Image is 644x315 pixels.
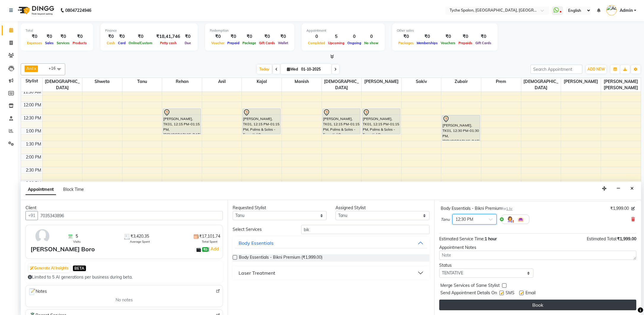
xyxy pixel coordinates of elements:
div: 3:00 PM [25,180,42,186]
div: ₹0 [71,33,88,40]
span: Appointment [25,184,56,195]
span: BETA [73,266,86,271]
div: ₹0 [127,33,154,40]
span: [PERSON_NAME] [362,78,401,85]
span: Admin [620,7,633,14]
img: logo [15,2,56,19]
span: Expenses [25,41,44,45]
span: Sales [44,41,55,45]
span: Sakiv [402,78,441,85]
div: Requested Stylist [233,205,327,211]
div: Body Essentials [239,239,274,247]
b: 08047224946 [65,2,91,19]
span: Body Essentials - Bikni Premium (₹1,999.00) [239,254,322,262]
i: Edit price [631,207,635,210]
span: [DEMOGRAPHIC_DATA] [322,78,362,92]
button: Book [439,300,636,310]
span: ADD NEW [587,67,605,71]
a: Add [210,245,220,252]
span: Prepaid [226,41,241,45]
span: Packages [397,41,415,45]
span: Total Spent [202,239,218,244]
span: Merge Services of Same Stylist [440,282,500,290]
a: x [33,66,36,71]
div: ₹0 [241,33,258,40]
span: [PERSON_NAME] [PERSON_NAME] [601,78,641,92]
div: ₹0 [415,33,439,40]
span: Card [116,41,127,45]
span: ₹3,420.35 [130,233,149,239]
div: [PERSON_NAME], TK01, 12:15 PM-01:15 PM, [DEMOGRAPHIC_DATA] - Style Director [163,109,200,134]
div: Appointment Notes [439,244,636,251]
span: ₹1,999.00 [610,205,629,212]
span: Due [183,41,192,45]
div: Stylist [21,78,42,84]
span: Online/Custom [127,41,154,45]
span: Cash [105,41,116,45]
div: Client [25,205,223,211]
button: Laser Treatment [235,268,427,278]
span: Zubair [441,78,481,85]
span: Tanu [122,78,162,85]
div: Appointment [306,28,380,33]
input: Search by Name/Mobile/Email/Code [38,211,223,220]
span: +16 [49,66,60,71]
div: 5 [327,33,346,40]
span: Rehan [162,78,202,85]
div: 11:30 AM [22,89,42,95]
div: 1:00 PM [25,128,42,134]
div: [PERSON_NAME], TK01, 12:30 PM-01:30 PM, [DEMOGRAPHIC_DATA] - The Tyche Elite Cut [442,115,480,140]
input: Search Appointment [530,65,582,74]
div: Limited to 5 AI generations per business during beta. [28,274,220,280]
span: Petty cash [159,41,178,45]
span: Products [71,41,88,45]
span: ₹1,999.00 [617,236,636,242]
span: ₹17,101.74 [199,233,220,239]
span: ₹0 [202,247,208,252]
div: Laser Treatment [239,269,275,276]
span: Anil [26,66,33,71]
span: Wed [285,67,299,71]
span: Prem [481,78,521,85]
span: Vouchers [439,41,457,45]
div: Select Services [228,226,297,233]
span: Send Appointment Details On [440,290,497,297]
img: Hairdresser.png [506,216,514,223]
span: SMS [506,290,514,297]
div: ₹0 [258,33,277,40]
div: 1:30 PM [25,141,42,147]
div: ₹0 [55,33,71,40]
span: Estimated Total: [587,236,617,242]
span: Block Time [63,187,84,192]
span: Upcoming [327,41,346,45]
span: [PERSON_NAME] [561,78,601,85]
div: 0 [346,33,363,40]
div: ₹0 [105,33,116,40]
button: Generate AI Insights [28,264,70,272]
span: Visits [73,239,81,244]
div: ₹0 [397,33,415,40]
span: Memberships [415,41,439,45]
div: [PERSON_NAME], TK01, 12:15 PM-01:15 PM, Palms & Soles - Essential By [PERSON_NAME] (Pedi/Mani) [323,109,360,134]
span: 1 hour [485,236,497,242]
span: Tanu [441,217,450,223]
img: avatar [34,228,51,245]
button: Body Essentials [235,238,427,248]
div: Body Essentials - Bikni Premium [441,205,512,212]
div: Finance [105,28,193,33]
div: ₹0 [457,33,474,40]
div: 12:30 PM [22,115,42,121]
span: Completed [306,41,327,45]
span: Ongoing [346,41,363,45]
img: Interior.png [517,216,524,223]
div: Other sales [397,28,493,33]
button: Close [628,184,636,193]
div: ₹0 [44,33,55,40]
span: Gift Cards [474,41,493,45]
div: ₹0 [474,33,493,40]
span: Manish [282,78,322,85]
div: [PERSON_NAME], TK01, 12:15 PM-01:15 PM, Palms & Soles - Essential By [PERSON_NAME] (Pedi/Mani) [243,109,280,134]
span: Notes [28,288,47,295]
span: Voucher [210,41,226,45]
span: Kajal [242,78,282,85]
